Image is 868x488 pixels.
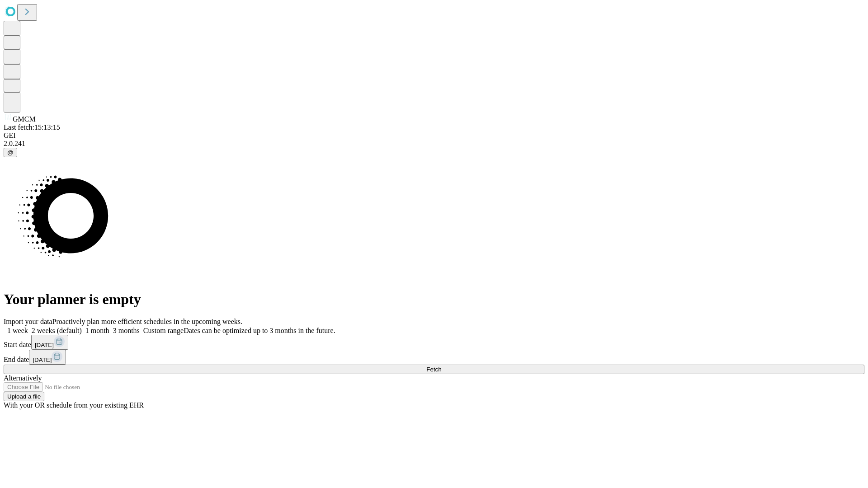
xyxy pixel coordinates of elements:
[4,365,864,374] button: Fetch
[4,335,864,350] div: Start date
[4,123,60,131] span: Last fetch: 15:13:15
[33,357,52,363] span: [DATE]
[4,131,864,140] div: GEI
[4,401,144,409] span: With your OR schedule from your existing EHR
[7,149,14,156] span: @
[4,350,864,365] div: End date
[4,318,52,325] span: Import your data
[7,327,28,334] span: 1 week
[4,291,864,308] h1: Your planner is empty
[85,327,109,334] span: 1 month
[4,392,44,401] button: Upload a file
[4,140,864,148] div: 2.0.241
[13,115,36,123] span: GMCM
[29,350,66,365] button: [DATE]
[4,374,42,382] span: Alternatively
[426,366,441,373] span: Fetch
[31,335,68,350] button: [DATE]
[143,327,184,334] span: Custom range
[113,327,140,334] span: 3 months
[52,318,242,325] span: Proactively plan more efficient schedules in the upcoming weeks.
[35,342,54,348] span: [DATE]
[184,327,335,334] span: Dates can be optimized up to 3 months in the future.
[32,327,82,334] span: 2 weeks (default)
[4,148,17,157] button: @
